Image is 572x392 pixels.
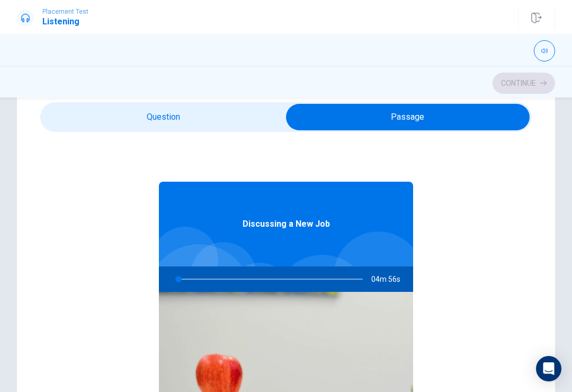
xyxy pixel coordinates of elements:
[42,15,88,28] h1: Listening
[42,8,88,15] span: Placement Test
[243,218,330,230] span: Discussing a New Job
[371,266,409,292] span: 04m 56s
[536,356,561,381] div: Open Intercom Messenger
